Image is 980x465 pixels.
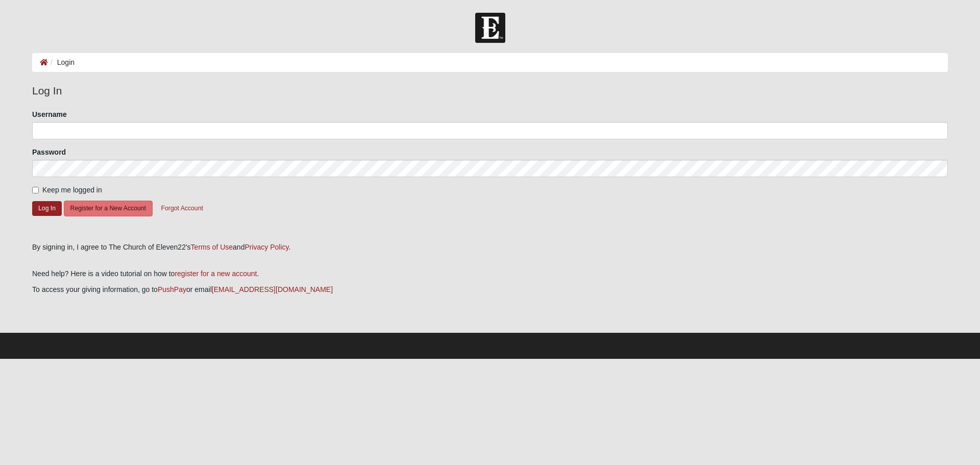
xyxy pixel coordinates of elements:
[175,270,257,278] a: register for a new account
[212,285,333,293] a: [EMAIL_ADDRESS][DOMAIN_NAME]
[32,147,66,157] label: Password
[158,285,186,293] a: PushPay
[32,284,948,295] p: To access your giving information, go to or email
[32,83,948,99] legend: Log In
[32,268,948,279] p: Need help? Here is a video tutorial on how to .
[32,109,67,119] label: Username
[32,201,62,216] button: Log In
[64,201,153,216] button: Register for a New Account
[48,57,75,68] li: Login
[191,243,233,251] a: Terms of Use
[244,243,288,251] a: Privacy Policy
[32,242,948,253] div: By signing in, I agree to The Church of Eleven22's and .
[42,186,102,194] span: Keep me logged in
[475,13,505,43] img: Church of Eleven22 Logo
[32,187,39,193] input: Keep me logged in
[155,201,210,216] button: Forgot Account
